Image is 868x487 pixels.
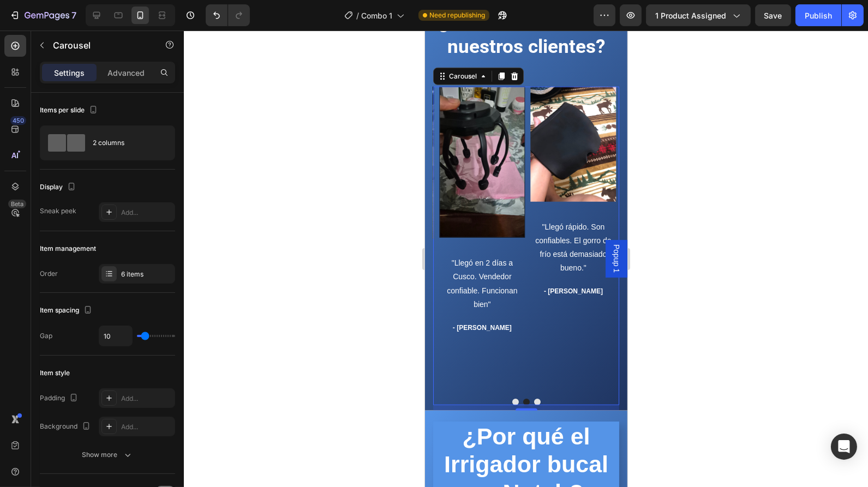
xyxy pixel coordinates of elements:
[40,269,58,279] div: Order
[429,10,485,20] span: Need republishing
[53,39,146,52] p: Carousel
[109,368,116,375] button: Dot
[106,190,190,245] p: "Llegó rápido. Son confiables. El gorro de frío está demasiado bueno."
[40,419,93,434] div: Background
[425,31,627,487] iframe: Design area
[356,10,359,21] span: /
[805,10,832,21] div: Publish
[764,11,782,20] span: Save
[22,41,54,51] div: Carousel
[655,10,726,21] span: 1 product assigned
[82,449,133,460] div: Show more
[87,368,94,375] button: Dot
[40,103,100,118] div: Items per slide
[40,368,70,378] div: Item style
[98,368,105,375] button: Dot
[755,4,791,26] button: Save
[795,4,841,26] button: Publish
[93,130,159,155] div: 2 columns
[54,67,85,79] p: Settings
[105,56,191,171] img: Alt Image
[646,4,751,26] button: 1 product assigned
[8,200,26,208] div: Beta
[15,226,99,281] p: "Llegó en 2 días a Cusco. Vendedor confiable. Funcionan bien"
[361,10,392,21] span: Combo 1
[40,331,52,341] div: Gap
[99,326,132,346] input: Auto
[121,394,172,404] div: Add...
[40,206,76,216] div: Sneak peek
[121,422,172,432] div: Add...
[40,445,175,465] button: Show more
[40,244,96,254] div: Item management
[4,4,81,26] button: 7
[28,293,87,301] strong: - [PERSON_NAME]
[40,303,94,318] div: Item spacing
[40,391,80,406] div: Padding
[71,9,76,22] p: 7
[15,57,99,207] img: Alt Image
[206,4,250,26] div: Undo/Redo
[8,391,194,478] h2: ¿Por qué el Irrigador bucal en Notch?
[107,67,145,79] p: Advanced
[121,269,172,279] div: 6 items
[10,116,26,125] div: 450
[40,180,78,195] div: Display
[121,208,172,218] div: Add...
[831,434,857,460] div: Open Intercom Messenger
[119,257,178,264] strong: - [PERSON_NAME]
